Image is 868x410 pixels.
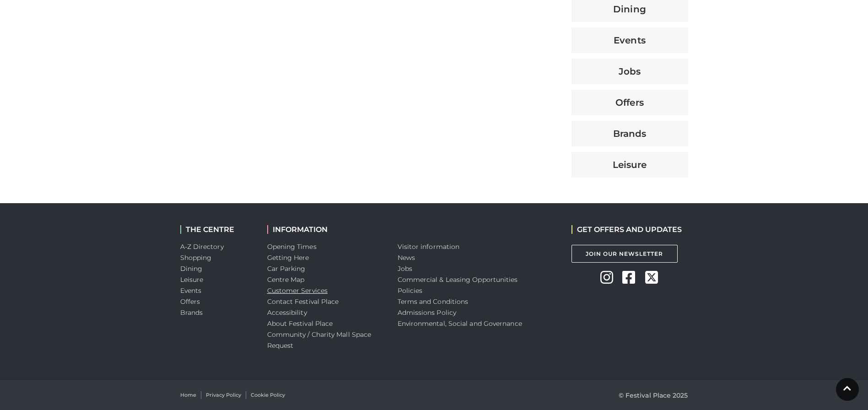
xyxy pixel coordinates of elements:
[619,390,688,401] p: © Festival Place 2025
[398,286,423,295] a: Policies
[180,243,224,251] a: A-Z Directory
[180,254,212,262] a: Shopping
[267,319,333,328] a: About Festival Place
[398,297,469,306] a: Terms and Conditions
[267,308,307,317] a: Accessibility
[267,275,305,284] a: Centre Map
[571,152,688,178] button: Leisure
[180,225,253,234] h2: THE CENTRE
[267,254,309,262] a: Getting Here
[571,225,682,234] h2: GET OFFERS AND UPDATES
[571,27,688,53] button: Events
[571,59,688,84] button: Jobs
[267,225,384,234] h2: INFORMATION
[180,264,203,273] a: Dining
[571,121,688,146] button: Brands
[206,391,241,399] a: Privacy Policy
[398,308,457,317] a: Admissions Policy
[180,286,202,295] a: Events
[267,264,306,273] a: Car Parking
[180,297,200,306] a: Offers
[571,90,688,115] button: Offers
[180,391,196,399] a: Home
[267,297,339,306] a: Contact Festival Place
[398,264,412,273] a: Jobs
[180,308,203,317] a: Brands
[398,243,460,251] a: Visitor information
[398,319,522,328] a: Environmental, Social and Governance
[180,275,204,284] a: Leisure
[398,275,518,284] a: Commercial & Leasing Opportunities
[267,330,372,350] a: Community / Charity Mall Space Request
[251,391,285,399] a: Cookie Policy
[571,245,678,263] a: Join Our Newsletter
[267,243,317,251] a: Opening Times
[267,286,328,295] a: Customer Services
[398,254,415,262] a: News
